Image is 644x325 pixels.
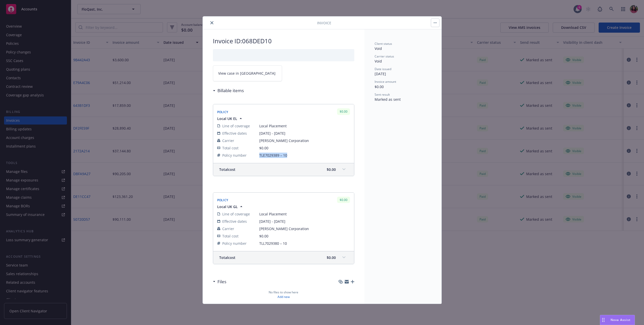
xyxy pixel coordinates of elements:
[213,278,226,285] div: Files
[327,255,336,260] span: $0.00
[375,92,390,97] span: Sent result
[213,87,244,94] div: Billable items
[259,226,350,231] span: [PERSON_NAME] Corporation
[327,167,336,172] span: $0.00
[222,241,247,246] span: Policy number
[217,278,226,285] h3: Files
[337,108,350,115] div: $0.00
[317,20,331,26] span: Invoice
[375,54,394,58] span: Carrier status
[213,37,354,45] h2: Invoice ID: 068DED10
[219,167,235,172] span: Total cost
[375,67,391,71] span: Date issued
[375,84,384,89] span: $0.00
[218,71,275,76] span: View case in [GEOGRAPHIC_DATA]
[337,197,350,203] div: $0.00
[213,65,282,81] a: View case in [GEOGRAPHIC_DATA]
[222,138,234,143] span: Carrier
[259,131,350,136] span: [DATE] - [DATE]
[600,315,635,325] button: Nova Assist
[259,211,350,217] span: Local Placement
[217,204,244,209] button: Local UK GL
[375,71,386,76] span: [DATE]
[375,42,392,46] span: Client status
[222,226,234,231] span: Carrier
[222,131,247,136] span: Effective dates
[600,315,606,325] div: Drag to move
[222,233,238,239] span: Total cost
[375,79,396,84] span: Invoice amount
[209,20,215,26] button: close
[259,138,350,143] span: [PERSON_NAME] Corporation
[217,204,238,209] span: Local UK GL
[259,219,350,224] span: [DATE] - [DATE]
[259,234,268,238] span: $0.00
[219,255,235,260] span: Total cost
[222,219,247,224] span: Effective dates
[213,251,354,264] div: Totalcost$0.00
[611,318,631,322] span: Nova Assist
[375,59,382,64] span: Void
[375,97,401,102] span: Marked as sent
[222,211,250,217] span: Line of coverage
[222,145,238,151] span: Total cost
[259,146,268,150] span: $0.00
[217,116,237,121] span: Local UK EL
[278,295,290,299] a: Add new
[269,290,298,295] span: No files to show here
[259,123,350,129] span: Local Placement
[375,46,382,51] span: Void
[222,123,250,129] span: Line of coverage
[217,110,228,114] span: Policy
[222,153,247,158] span: Policy number
[217,87,244,94] h3: Billable items
[213,163,354,176] div: Totalcost$0.00
[259,241,350,246] span: TLL7029380 – 10
[259,153,350,158] span: TLE7029389 – 10
[217,198,228,202] span: Policy
[217,116,243,121] button: Local UK EL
